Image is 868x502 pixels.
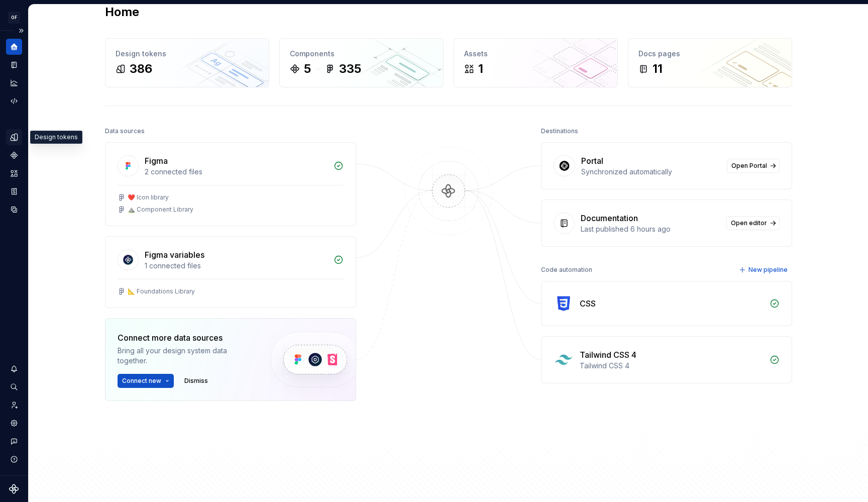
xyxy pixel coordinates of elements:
[731,162,767,170] span: Open Portal
[6,57,22,73] a: Documentation
[184,377,208,385] span: Dismiss
[581,212,638,224] div: Documentation
[30,131,82,144] div: Design tokens
[105,236,356,308] a: Figma variables1 connected files📐 Foundations Library
[118,374,174,388] button: Connect new
[6,129,22,145] a: Design tokens
[145,167,328,177] div: 2 connected files
[454,38,618,87] a: Assets1
[580,349,636,361] div: Tailwind CSS 4
[726,216,780,230] a: Open editor
[638,49,782,59] div: Docs pages
[748,266,788,274] span: New pipeline
[105,124,145,138] div: Data sources
[580,297,596,310] div: CSS
[8,12,20,24] div: OF
[128,206,193,214] div: ⛰️ Component Library
[6,415,22,431] a: Settings
[290,49,433,59] div: Components
[118,332,253,344] div: Connect more data sources
[122,377,161,385] span: Connect new
[541,124,578,138] div: Destinations
[478,61,483,77] div: 1
[14,24,28,38] button: Expand sidebar
[105,38,269,87] a: Design tokens386
[105,4,139,20] h2: Home
[653,61,663,77] div: 11
[581,155,603,167] div: Portal
[6,147,22,163] a: Components
[727,159,780,173] a: Open Portal
[304,61,311,77] div: 5
[6,433,22,449] button: Contact support
[6,361,22,377] button: Notifications
[145,155,168,167] div: Figma
[6,93,22,109] a: Code automation
[180,374,212,388] button: Dismiss
[105,142,356,226] a: Figma2 connected files❤️ Icon library⛰️ Component Library
[6,202,22,218] a: Data sources
[581,167,721,177] div: Synchronized automatically
[116,49,259,59] div: Design tokens
[581,224,720,234] div: Last published 6 hours ago
[731,219,767,227] span: Open editor
[580,361,764,371] div: Tailwind CSS 4
[736,263,792,277] button: New pipeline
[9,484,19,494] svg: Supernova Logo
[128,193,169,202] div: ❤️ Icon library
[464,49,607,59] div: Assets
[6,183,22,199] a: Storybook stories
[6,165,22,181] a: Assets
[339,61,361,77] div: 335
[128,287,195,295] div: 📐 Foundations Library
[130,61,152,77] div: 386
[6,75,22,91] a: Analytics
[541,263,592,277] div: Code automation
[279,38,444,87] a: Components5335
[6,397,22,413] a: Invite team
[145,261,328,271] div: 1 connected files
[2,7,26,28] button: OF
[6,379,22,395] button: Search ⌘K
[118,346,253,366] div: Bring all your design system data together.
[145,249,204,261] div: Figma variables
[628,38,792,87] a: Docs pages11
[6,39,22,55] a: Home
